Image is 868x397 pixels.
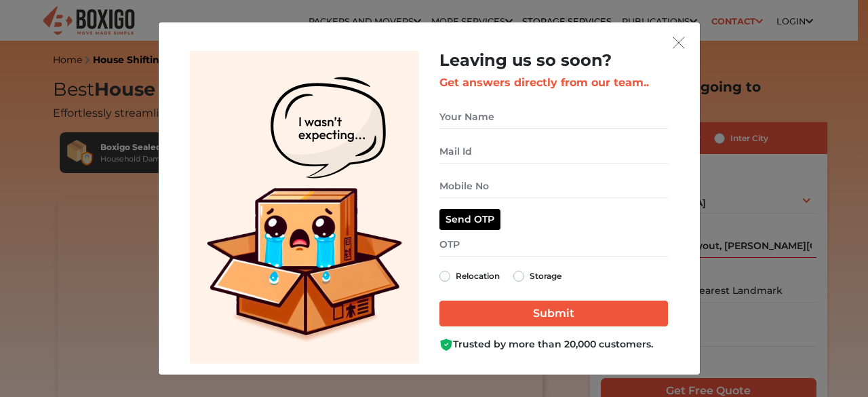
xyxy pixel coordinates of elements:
img: Boxigo Customer Shield [439,338,453,352]
input: Mobile No [439,174,668,198]
button: Send OTP [439,209,500,230]
input: OTP [439,233,668,257]
label: Storage [530,268,561,284]
div: Trusted by more than 20,000 customers. [439,337,668,352]
input: Submit [439,301,668,326]
h3: Get answers directly from our team.. [439,76,668,89]
input: Your Name [439,105,668,129]
label: Relocation [456,268,500,284]
input: Mail Id [439,140,668,164]
h2: Leaving us so soon? [439,51,668,71]
img: exit [673,37,685,49]
img: Lead Welcome Image [190,51,419,364]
